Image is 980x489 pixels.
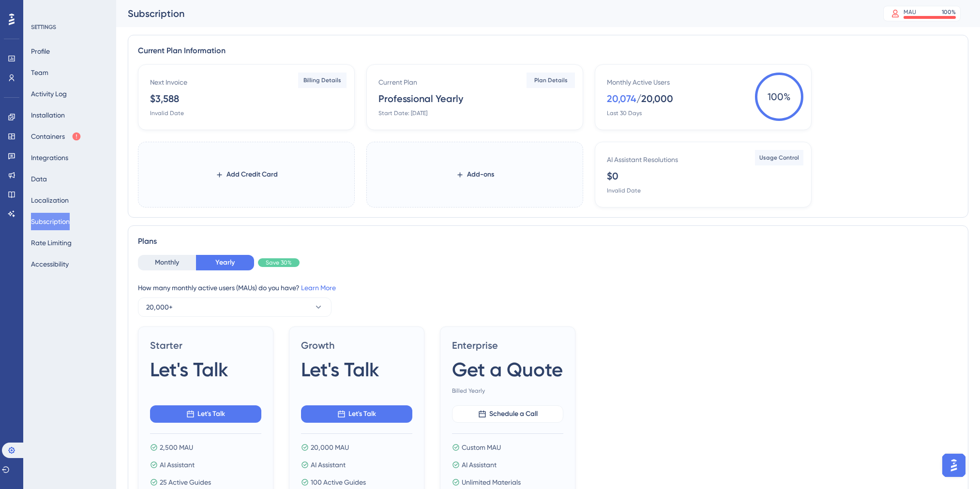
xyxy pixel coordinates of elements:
[298,73,347,88] button: Billing Details
[31,128,81,145] button: Containers
[755,73,803,121] span: 100 %
[440,166,510,183] button: Add-ons
[452,339,563,352] span: Enterprise
[31,85,67,103] button: Activity Log
[301,356,379,383] span: Let's Talk
[452,356,563,383] span: Get a Quote
[378,92,463,105] div: Professional Yearly
[607,76,670,88] div: Monthly Active Users
[301,405,412,423] button: Let's Talk
[160,476,211,488] span: 25 Active Guides
[138,282,958,294] div: How many monthly active users (MAUs) do you have?
[378,76,417,88] div: Current Plan
[301,339,412,352] span: Growth
[607,92,636,105] div: 20,074
[31,43,50,60] button: Profile
[150,356,228,383] span: Let's Talk
[138,297,332,317] button: 20,000+
[138,255,196,270] button: Monthly
[150,339,261,352] span: Starter
[607,169,618,183] div: $0
[200,166,293,183] button: Add Credit Card
[607,187,641,194] div: Invalid Date
[452,387,563,395] span: Billed Yearly
[462,459,497,471] span: AI Assistant
[160,442,193,453] span: 2,500 MAU
[196,255,254,270] button: Yearly
[301,284,336,292] a: Learn More
[150,76,187,88] div: Next Invoice
[311,476,366,488] span: 100 Active Guides
[755,150,803,165] button: Usage Control
[31,149,68,166] button: Integrations
[160,459,195,471] span: AI Assistant
[348,408,376,420] span: Let's Talk
[462,442,501,453] span: Custom MAU
[311,442,349,453] span: 20,000 MAU
[150,405,261,423] button: Let's Talk
[138,45,958,57] div: Current Plan Information
[942,8,956,16] div: 100 %
[462,476,521,488] span: Unlimited Materials
[31,234,72,252] button: Rate Limiting
[146,301,173,313] span: 20,000+
[904,8,916,16] div: MAU
[150,92,179,105] div: $3,588
[31,255,69,273] button: Accessibility
[452,405,563,423] button: Schedule a Call
[527,73,575,88] button: Plan Details
[31,192,69,209] button: Localization
[534,76,568,84] span: Plan Details
[607,109,642,117] div: Last 30 Days
[303,76,341,84] span: Billing Details
[31,170,47,188] button: Data
[150,109,184,117] div: Invalid Date
[31,213,70,230] button: Subscription
[636,92,673,105] div: / 20,000
[939,451,968,480] iframe: UserGuiding AI Assistant Launcher
[197,408,225,420] span: Let's Talk
[31,106,65,124] button: Installation
[138,236,958,247] div: Plans
[31,64,48,81] button: Team
[31,23,109,31] div: SETTINGS
[266,259,292,267] span: Save 30%
[759,154,799,162] span: Usage Control
[378,109,427,117] div: Start Date: [DATE]
[226,169,278,180] span: Add Credit Card
[467,169,494,180] span: Add-ons
[128,7,859,20] div: Subscription
[607,154,678,165] div: AI Assistant Resolutions
[489,408,538,420] span: Schedule a Call
[311,459,346,471] span: AI Assistant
